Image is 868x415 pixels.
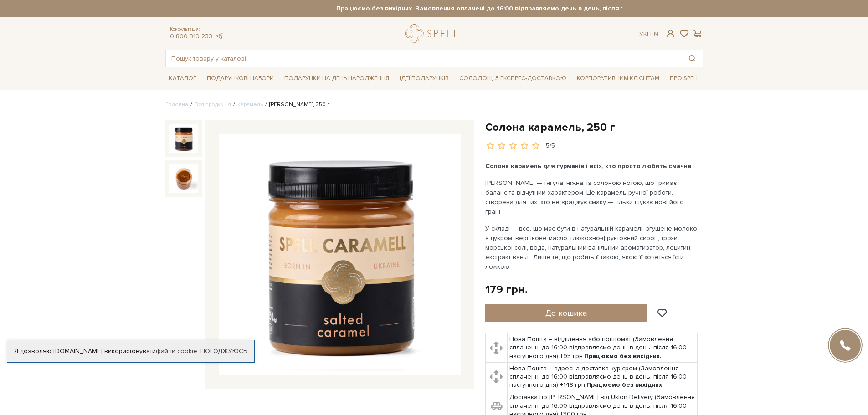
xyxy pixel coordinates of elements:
[169,164,198,193] img: Солона карамель, 250 г
[666,72,703,86] span: Про Spell
[170,32,212,40] a: 0 800 319 233
[485,120,703,134] h1: Солона карамель, 250 г
[203,72,277,86] span: Подарункові набори
[396,72,452,86] span: Ідеї подарунків
[246,5,784,13] strong: Працюємо без вихідних. Замовлення оплачені до 16:00 відправляємо день в день, після 16:00 - насту...
[156,347,197,355] a: файли cookie
[485,162,692,170] b: Солона карамель для гурманів і всіх, хто просто любить смачне
[546,142,555,150] div: 5/5
[456,71,570,86] a: Солодощі з експрес-доставкою
[165,72,200,86] span: Каталог
[586,381,664,389] b: Працюємо без вихідних.
[7,347,254,355] div: Я дозволяю [DOMAIN_NAME] використовувати
[485,282,528,297] div: 179 грн.
[200,347,247,355] a: Погоджуюсь
[170,26,224,32] span: Консультація:
[215,32,224,40] a: telegram
[650,30,658,38] a: En
[647,30,648,38] span: |
[508,362,698,391] td: Нова Пошта – адресна доставка кур'єром (Замовлення сплаченні до 16:00 відправляємо день в день, п...
[169,124,198,153] img: Солона карамель, 250 г
[508,333,698,363] td: Нова Пошта – відділення або поштомат (Замовлення сплаченні до 16:00 відправляємо день в день, піс...
[573,71,663,86] a: Корпоративним клієнтам
[263,101,329,109] li: [PERSON_NAME], 250 г
[237,101,263,108] a: Карамель
[485,178,699,216] p: [PERSON_NAME] — тягуча, ніжна, із солоною нотою, що тримає баланс та відчутним характером. Це кар...
[682,50,703,67] button: Пошук товару у каталозі
[584,352,662,360] b: Працюємо без вихідних.
[166,50,682,67] input: Пошук товару у каталозі
[639,30,658,38] div: Ук
[405,24,462,43] a: logo
[281,72,393,86] span: Подарунки на День народження
[485,304,647,322] button: До кошика
[545,308,587,318] span: До кошика
[165,101,188,108] a: Головна
[219,134,461,375] img: Солона карамель, 250 г
[195,101,231,108] a: Вся продукція
[485,224,699,272] p: У складі — все, що має бути в натуральній карамелі: згущене молоко з цукром, вершкове масло, глюк...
